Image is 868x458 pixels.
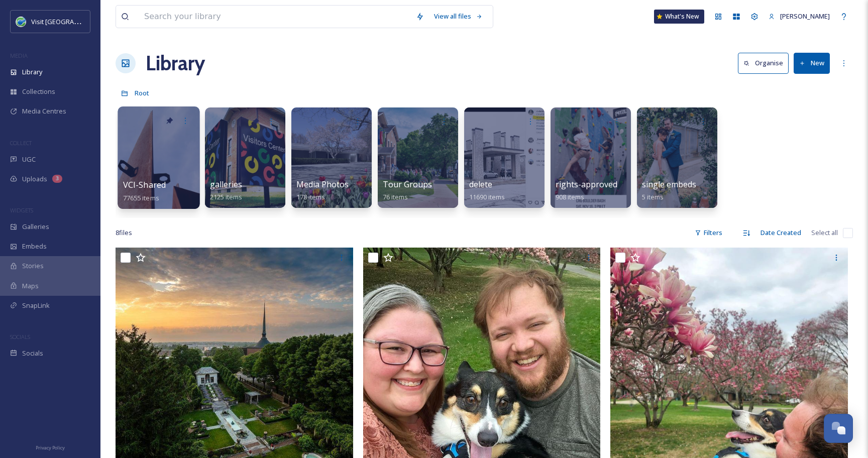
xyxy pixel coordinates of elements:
[738,53,789,73] button: Organise
[383,180,432,201] a: Tour Groups76 items
[296,192,325,201] span: 178 items
[210,180,242,201] a: galleries2125 items
[824,414,853,443] button: Open Chat
[780,12,830,21] span: [PERSON_NAME]
[10,333,30,340] span: SOCIALS
[22,222,49,232] span: Galleries
[123,193,159,202] span: 77655 items
[52,175,62,183] div: 3
[22,155,36,164] span: UGC
[22,106,66,116] span: Media Centres
[139,6,411,28] input: Search your library
[123,180,166,202] a: VCI-Shared77655 items
[755,223,806,243] div: Date Created
[22,67,42,77] span: Library
[469,192,505,201] span: 11690 items
[296,179,349,190] span: Media Photos
[738,53,794,73] a: Organise
[146,48,205,78] a: Library
[556,180,617,201] a: rights-approved908 items
[36,444,65,451] span: Privacy Policy
[642,192,664,201] span: 5 items
[31,17,145,26] span: Visit [GEOGRAPHIC_DATA] [US_STATE]
[16,17,26,27] img: cvctwitlogo_400x400.jpg
[22,242,47,251] span: Embeds
[556,192,584,201] span: 908 items
[764,7,835,26] a: [PERSON_NAME]
[469,180,505,201] a: delete11690 items
[22,281,39,291] span: Maps
[22,174,47,184] span: Uploads
[135,87,149,99] a: Root
[10,52,28,59] span: MEDIA
[642,180,696,201] a: single embeds5 items
[135,88,149,97] span: Root
[383,179,432,190] span: Tour Groups
[116,228,132,238] span: 8 file s
[210,179,242,190] span: galleries
[469,179,492,190] span: delete
[429,7,488,26] a: View all files
[22,87,55,96] span: Collections
[556,179,617,190] span: rights-approved
[811,228,838,238] span: Select all
[123,179,166,190] span: VCI-Shared
[654,10,704,24] a: What's New
[22,349,43,358] span: Socials
[794,53,830,73] button: New
[690,223,727,243] div: Filters
[36,441,65,453] a: Privacy Policy
[22,301,50,310] span: SnapLink
[642,179,696,190] span: single embeds
[22,261,44,271] span: Stories
[296,180,349,201] a: Media Photos178 items
[10,139,32,147] span: COLLECT
[383,192,408,201] span: 76 items
[210,192,242,201] span: 2125 items
[10,206,33,214] span: WIDGETS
